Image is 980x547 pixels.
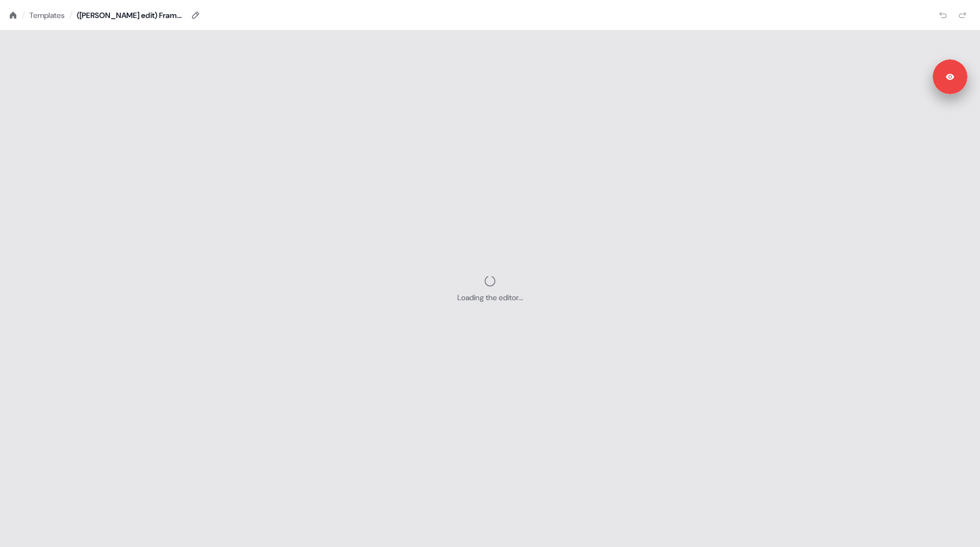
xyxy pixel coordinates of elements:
[29,10,65,21] a: Templates
[22,9,25,21] div: /
[77,10,186,21] div: ([PERSON_NAME] edit) Framework: Blocks
[457,292,523,303] div: Loading the editor...
[69,9,72,21] div: /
